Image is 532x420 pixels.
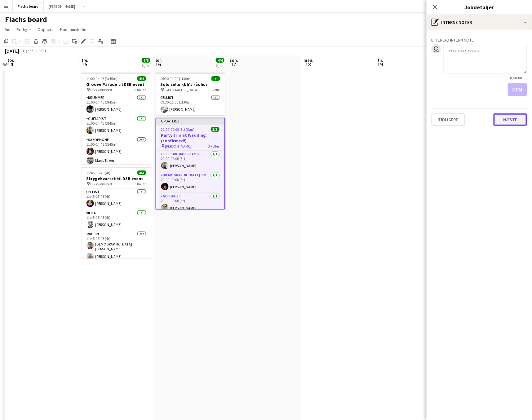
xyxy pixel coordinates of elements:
app-card-role: Cellist1/109:30-11:00 (1t30m)[PERSON_NAME] [156,94,225,115]
a: Kommunikation [58,25,91,33]
app-card-role: Saxophone2/211:00-14:45 (3t45m)[PERSON_NAME]Mads Tuxen [82,136,151,166]
a: Vis [2,25,13,33]
span: 16 [155,61,162,68]
app-card-role: Guitarist1/111:00-14:45 (3t45m)[PERSON_NAME] [82,115,151,136]
span: Uge 33 [20,48,36,53]
h3: Solo cello kbh's rådhus [156,82,225,87]
span: [GEOGRAPHIC_DATA] [165,87,199,92]
span: 0 / 4000 [505,76,527,80]
span: 8/8 [142,58,150,63]
span: Kommunikation [60,27,89,32]
span: 3/3 [211,127,219,132]
h3: Party trio at Wedding (confirmed!) [156,132,224,144]
span: 14 [7,61,14,68]
span: 4/4 [137,170,146,175]
span: DSB Værksted [91,87,112,92]
span: DSB Værksted [91,182,112,186]
span: lør. [156,57,162,63]
h3: Strygekvartet til DSB event [82,176,151,181]
app-card-role: Electric Bassplayer1/121:00-00:00 (3t)[PERSON_NAME] [156,151,224,172]
span: 11:00-14:45 (3t45m) [86,76,118,81]
div: 2 job [142,63,150,68]
app-job-card: 09:30-11:00 (1t30m)1/1Solo cello kbh's rådhus [GEOGRAPHIC_DATA]1 RolleCellist1/109:30-11:00 (1t30... [156,73,225,115]
h3: Jobdetaljer [427,3,532,11]
span: tir. [378,57,383,63]
app-card-role: [DEMOGRAPHIC_DATA] Singer1/121:00-00:00 (3t)[PERSON_NAME] [156,172,224,193]
span: 4/4 [216,58,224,63]
span: 3 Roller [135,87,146,92]
span: 1 Rolle [210,87,220,92]
a: Opgaver [35,25,56,33]
span: 3 Roller [135,182,146,186]
span: 4/4 [137,76,146,81]
button: Tidligere [432,113,465,126]
span: Opgaver [38,27,54,32]
app-job-card: Opdateret21:00-00:00 (3t) (Sun)3/3Party trio at Wedding (confirmed!) [PERSON_NAME]3 RollerElectri... [156,118,225,210]
span: Rediger [16,27,31,32]
span: 21:00-00:00 (3t) (Sun) [161,127,195,132]
div: Interne noter [427,15,532,30]
h1: Flachs board [5,15,47,24]
button: Næste [494,113,527,126]
app-job-card: 11:00-14:45 (3t45m)4/4Groove Parade til DSB event DSB Værksted3 RollerDrummer1/111:00-14:45 (3t45... [82,73,151,164]
app-card-role: Cellist1/111:45-15:45 (4t)[PERSON_NAME] [82,188,151,210]
span: 19 [377,61,383,68]
app-card-role: Violin2/211:45-15:45 (4t)[DEMOGRAPHIC_DATA][PERSON_NAME][PERSON_NAME] [82,231,151,263]
div: 2 job [216,63,224,68]
div: [DATE] [5,48,19,54]
div: Opdateret [156,118,224,123]
h3: Efterlad intern note [432,37,527,43]
span: 15 [81,61,88,68]
span: tor. [7,57,14,63]
span: 18 [303,61,314,68]
span: 17 [229,61,238,68]
app-card-role: Guitarist1/121:00-00:00 (3t)[PERSON_NAME] [156,193,224,214]
span: 3 Roller [208,144,219,148]
app-card-role: Drummer1/111:00-14:45 (3t45m)[PERSON_NAME] [82,94,151,115]
span: søn. [230,57,238,63]
span: fre. [82,57,88,63]
div: CEST [38,48,47,53]
h3: Groove Parade til DSB event [82,82,151,87]
a: Rediger [14,25,34,33]
span: Vis [5,27,10,32]
span: [PERSON_NAME] [165,144,192,148]
span: 09:30-11:00 (1t30m) [161,76,192,81]
span: 1/1 [211,76,220,81]
span: man. [304,57,314,63]
app-job-card: 11:45-15:45 (4t)4/4Strygekvartet til DSB event DSB Værksted3 RollerCellist1/111:45-15:45 (4t)[PER... [82,167,151,259]
span: 11:45-15:45 (4t) [86,170,111,175]
button: [PERSON_NAME] [44,0,80,12]
app-card-role: Viola1/111:45-15:45 (4t)[PERSON_NAME] [82,210,151,231]
button: Flachs board [13,0,44,12]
